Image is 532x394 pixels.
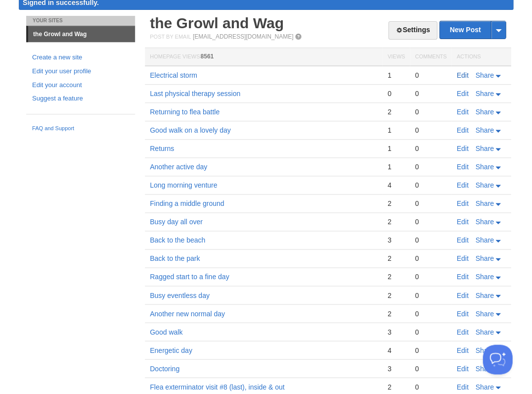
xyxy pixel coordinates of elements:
[387,89,404,98] div: 0
[387,364,404,373] div: 3
[456,254,468,262] a: Edit
[193,33,293,40] a: [EMAIL_ADDRESS][DOMAIN_NAME]
[387,327,404,336] div: 3
[415,71,446,80] div: 0
[475,364,493,372] span: Share
[475,273,493,281] span: Share
[387,126,404,135] div: 1
[456,309,468,317] a: Edit
[475,108,493,116] span: Share
[415,382,446,391] div: 0
[32,94,129,104] a: Suggest a feature
[387,254,404,263] div: 2
[150,181,217,189] a: Long morning venture
[415,162,446,171] div: 0
[456,273,468,281] a: Edit
[387,236,404,245] div: 3
[456,108,468,116] a: Edit
[456,218,468,226] a: Edit
[150,145,174,152] a: Returns
[475,346,493,354] span: Share
[150,34,191,40] span: Post by Email
[387,272,404,281] div: 2
[415,291,446,299] div: 0
[415,144,446,153] div: 0
[150,15,284,31] a: the Growl and Wag
[150,273,229,281] a: Ragged start to a fine day
[475,71,493,79] span: Share
[456,90,468,98] a: Edit
[475,291,493,299] span: Share
[387,309,404,318] div: 2
[451,48,511,66] th: Actions
[475,383,493,391] span: Share
[150,218,203,226] a: Busy day all over
[475,254,493,262] span: Share
[483,345,512,374] iframe: Help Scout Beacon - Open
[150,328,182,336] a: Good walk
[475,218,493,226] span: Share
[415,309,446,318] div: 0
[415,89,446,98] div: 0
[150,163,207,171] a: Another active day
[415,126,446,135] div: 0
[150,309,225,317] a: Another new normal day
[387,382,404,391] div: 2
[456,145,468,152] a: Edit
[415,199,446,208] div: 0
[456,291,468,299] a: Edit
[475,328,493,336] span: Share
[382,48,409,66] th: Views
[150,126,230,134] a: Good walk on a lovely day
[150,291,210,299] a: Busy eventless day
[387,199,404,208] div: 2
[456,383,468,391] a: Edit
[415,327,446,336] div: 0
[440,21,505,39] a: New Post
[26,16,135,26] li: Your Sites
[456,71,468,79] a: Edit
[387,345,404,354] div: 4
[145,48,382,66] th: Homepage Views
[150,346,192,354] a: Energetic day
[28,26,135,42] a: the Growl and Wag
[387,144,404,153] div: 1
[150,90,240,98] a: Last physical therapy session
[150,383,284,391] a: Flea exterminator visit #8 (last), inside & out
[475,145,493,152] span: Share
[456,236,468,244] a: Edit
[475,163,493,171] span: Share
[475,309,493,317] span: Share
[456,163,468,171] a: Edit
[415,236,446,245] div: 0
[456,199,468,207] a: Edit
[475,199,493,207] span: Share
[387,217,404,226] div: 2
[150,199,224,207] a: Finding a middle ground
[410,48,451,66] th: Comments
[32,80,129,91] a: Edit your account
[456,181,468,189] a: Edit
[387,162,404,171] div: 1
[415,364,446,373] div: 0
[415,107,446,116] div: 0
[150,364,179,372] a: Doctoring
[150,108,220,116] a: Returning to flea battle
[475,90,493,98] span: Share
[415,272,446,281] div: 0
[456,346,468,354] a: Edit
[475,181,493,189] span: Share
[200,53,214,60] span: 8561
[456,126,468,134] a: Edit
[32,52,129,63] a: Create a new site
[387,107,404,116] div: 2
[387,71,404,80] div: 1
[415,345,446,354] div: 0
[150,71,197,79] a: Electrical storm
[415,254,446,263] div: 0
[475,236,493,244] span: Share
[32,66,129,77] a: Edit your user profile
[150,254,200,262] a: Back to the park
[387,181,404,190] div: 4
[415,217,446,226] div: 0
